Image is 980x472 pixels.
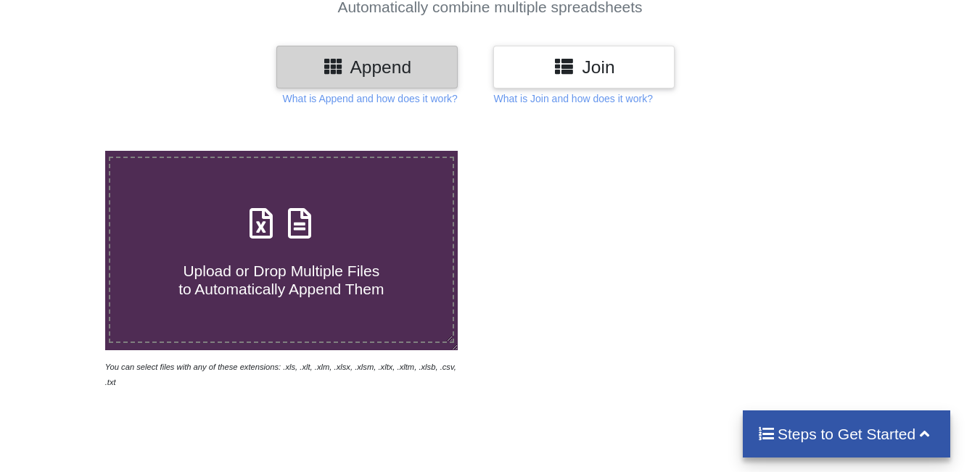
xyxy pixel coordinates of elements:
span: Upload or Drop Multiple Files to Automatically Append Them [178,262,384,297]
h4: Steps to Get Started [757,425,936,443]
i: You can select files with any of these extensions: .xls, .xlt, .xlm, .xlsx, .xlsm, .xltx, .xltm, ... [105,363,456,386]
h3: Join [504,57,664,78]
p: What is Join and how does it work? [493,91,652,106]
h3: Append [287,57,447,78]
p: What is Append and how does it work? [283,91,458,106]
